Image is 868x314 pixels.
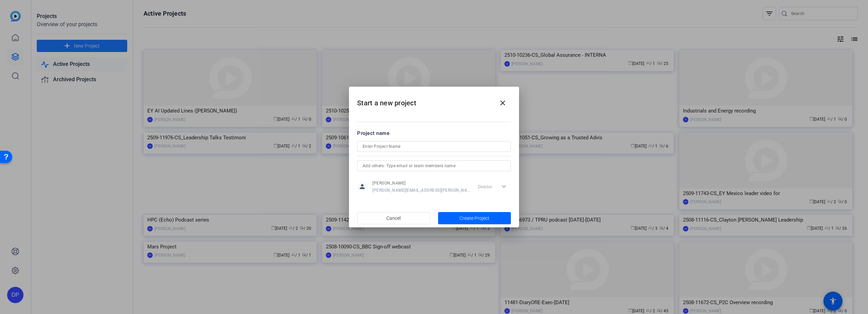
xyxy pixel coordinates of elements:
button: Create Project [438,212,511,224]
input: Enter Project Name [363,142,505,151]
mat-icon: person [357,181,367,192]
input: Add others: Type email or team members name [363,162,505,170]
h2: Start a new project [349,87,519,114]
span: [PERSON_NAME] [372,180,470,186]
span: Cancel [386,212,401,225]
button: Cancel [357,212,430,224]
div: Project name [357,129,511,137]
span: [PERSON_NAME][EMAIL_ADDRESS][PERSON_NAME][DOMAIN_NAME] [372,188,470,193]
span: Create Project [460,215,489,222]
mat-icon: close [499,99,507,107]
